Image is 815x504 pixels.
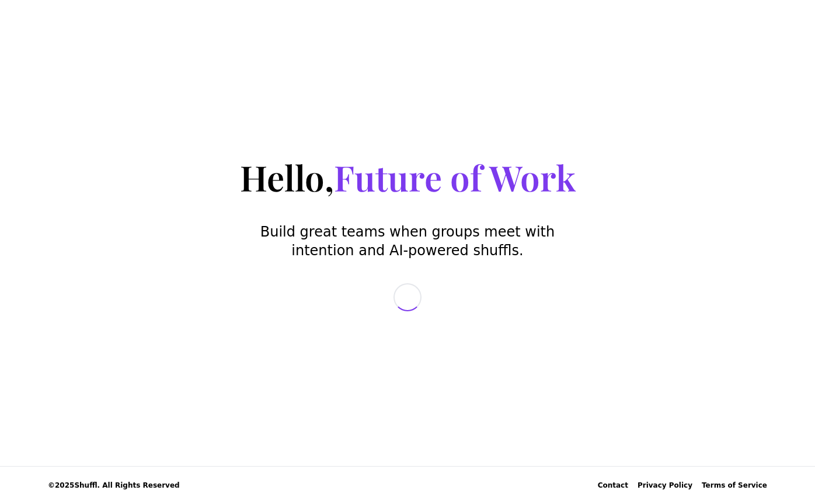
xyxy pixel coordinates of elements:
a: Privacy Policy [638,481,692,490]
span: © 2025 Shuffl. All Rights Reserved [48,481,180,490]
h1: Hello, [240,155,576,199]
div: Contact [598,481,628,490]
a: Terms of Service [702,481,767,490]
p: Build great teams when groups meet with intention and AI-powered shuffls. [258,223,557,260]
span: Future of Work [334,154,576,200]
